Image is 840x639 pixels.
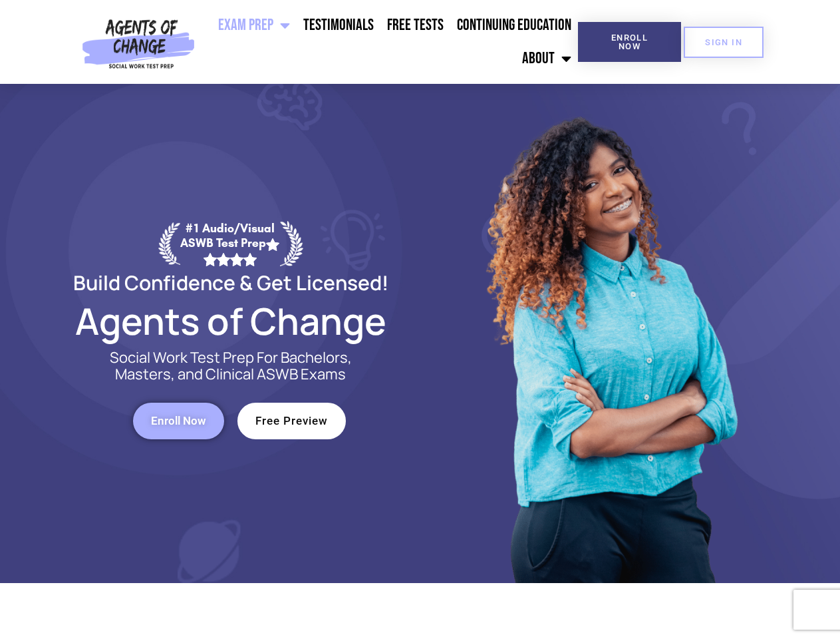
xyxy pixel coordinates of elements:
a: Free Preview [237,403,346,439]
a: Free Tests [380,9,450,42]
a: Enroll Now [133,403,224,439]
div: #1 Audio/Visual ASWB Test Prep [180,221,280,266]
span: Enroll Now [151,415,206,427]
span: SIGN IN [705,38,742,47]
nav: Menu [200,9,578,75]
a: Continuing Education [450,9,578,42]
a: Testimonials [297,9,380,42]
a: SIGN IN [684,27,764,58]
h2: Build Confidence & Get Licensed! [41,273,420,292]
h2: Agents of Change [41,306,420,336]
p: Social Work Test Prep For Bachelors, Masters, and Clinical ASWB Exams [94,349,367,383]
span: Free Preview [255,415,328,427]
img: Website Image 1 (1) [477,84,743,583]
a: Enroll Now [578,22,681,62]
a: About [515,42,578,75]
span: Enroll Now [599,33,660,51]
a: Exam Prep [211,9,297,42]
